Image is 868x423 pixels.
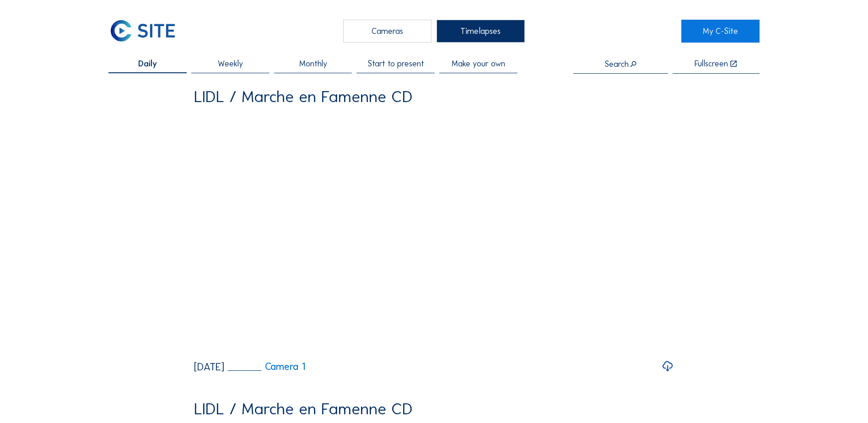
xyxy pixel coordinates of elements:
a: My C-Site [681,20,760,43]
video: Your browser does not support the video tag. [194,113,674,353]
div: LIDL / Marche en Famenne CD [194,88,413,105]
img: C-SITE Logo [108,20,177,43]
div: [DATE] [194,362,224,372]
span: Start to present [367,60,424,68]
a: C-SITE Logo [108,20,187,43]
div: LIDL / Marche en Famenne CD [194,401,413,417]
span: Weekly [218,60,243,68]
div: Fullscreen [695,60,728,68]
span: Daily [138,60,157,68]
span: Make your own [452,60,505,68]
div: Timelapses [437,20,525,43]
span: Monthly [299,60,327,68]
a: Camera 1 [228,362,306,372]
div: Cameras [343,20,431,43]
